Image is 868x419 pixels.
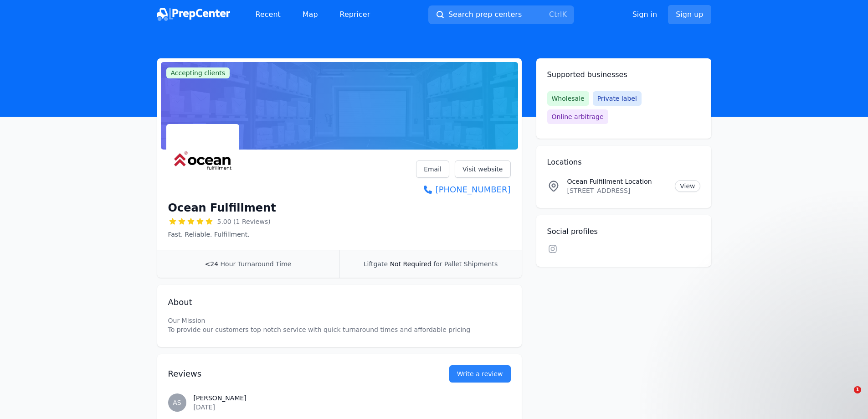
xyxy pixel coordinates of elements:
[194,393,511,403] h3: [PERSON_NAME]
[547,109,608,124] span: Online arbitrage
[295,5,325,24] a: Map
[593,91,642,106] span: Private label
[549,10,562,19] kbd: Ctrl
[221,260,292,268] span: Hour Turnaround Time
[168,201,276,215] h1: Ocean Fulfillment
[547,69,700,80] h2: Supported businesses
[173,399,181,406] span: AS
[416,160,449,178] a: Email
[166,67,230,78] span: Accepting clients
[547,226,700,237] h2: Social profiles
[428,5,574,24] button: Search prep centersCtrlK
[205,260,219,268] span: <24
[835,386,857,408] iframe: Intercom live chat
[390,260,431,268] span: Not Required
[217,217,271,226] span: 5.00 (1 Reviews)
[632,9,657,20] a: Sign in
[433,260,498,268] span: for Pallet Shipments
[567,186,668,195] p: [STREET_ADDRESS]
[455,160,511,178] a: Visit website
[194,403,215,411] time: [DATE]
[562,10,567,19] kbd: K
[416,183,510,196] a: [PHONE_NUMBER]
[547,157,700,168] h2: Locations
[547,91,589,106] span: Wholesale
[168,316,511,334] p: Our Mission To provide our customers top notch service with quick turnaround times and affordable...
[668,5,711,24] a: Sign up
[168,296,511,309] h2: About
[364,260,388,268] span: Liftgate
[168,126,237,195] img: Ocean Fulfillment
[448,9,522,20] span: Search prep centers
[567,177,668,186] p: Ocean Fulfillment Location
[675,180,700,192] a: View
[168,230,276,239] p: Fast. Reliable. Fulfillment.
[333,5,378,24] a: Repricer
[168,367,420,380] h2: Reviews
[449,365,511,383] a: Write a review
[157,8,230,21] img: PrepCenter
[854,386,861,393] span: 1
[248,5,288,24] a: Recent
